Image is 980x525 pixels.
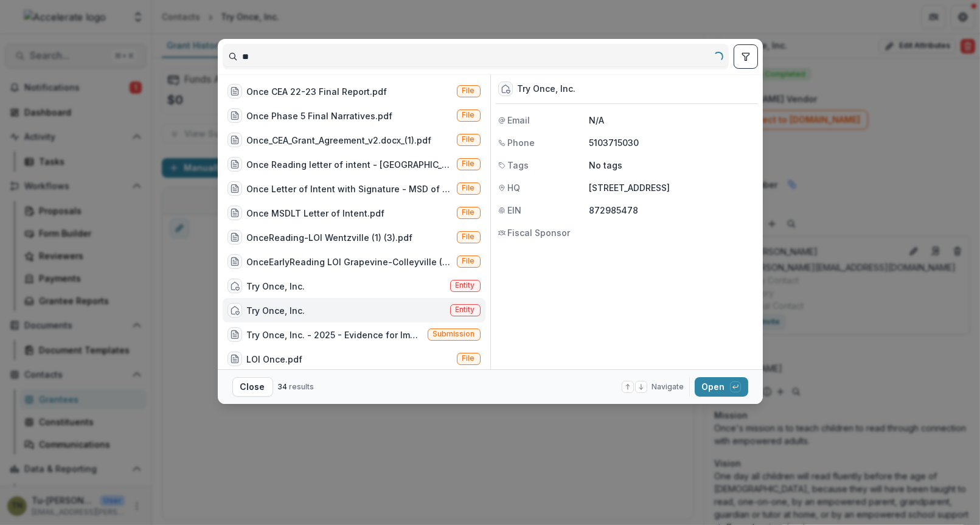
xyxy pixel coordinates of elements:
[508,136,535,149] span: Phone
[652,381,684,392] span: Navigate
[247,183,452,195] div: Once Letter of Intent with Signature - MSD of [PERSON_NAME].pdf
[462,184,475,192] span: File
[278,382,288,391] span: 34
[247,329,423,341] div: Try Once, Inc. - 2025 - Evidence for Impact Letter of Interest Form
[508,114,530,127] span: Email
[589,136,756,149] p: 5103715030
[433,330,475,338] span: Submission
[247,256,452,268] div: OnceEarlyReading LOI Grapevine-Colleyville (1).pdf
[247,134,432,147] div: Once_CEA_Grant_Agreement_v2.docx_(1).pdf
[589,159,623,172] p: No tags
[508,226,571,239] span: Fiscal Sponsor
[508,204,522,217] span: EIN
[247,280,305,293] div: Try Once, Inc.
[462,159,475,168] span: File
[247,304,305,317] div: Try Once, Inc.
[695,377,748,397] button: Open
[247,158,452,171] div: Once Reading letter of intent - [GEOGRAPHIC_DATA]pdf
[508,159,529,172] span: Tags
[508,181,521,194] span: HQ
[589,114,756,127] p: N/A
[456,305,475,314] span: Entity
[290,382,315,391] span: results
[247,85,387,98] div: Once CEA 22-23 Final Report.pdf
[518,84,576,94] div: Try Once, Inc.
[462,232,475,241] span: File
[462,257,475,265] span: File
[462,86,475,95] span: File
[247,207,385,220] div: Once MSDLT Letter of Intent.pdf
[734,44,758,69] button: toggle filters
[462,111,475,119] span: File
[462,135,475,144] span: File
[247,110,393,122] div: Once Phase 5 Final Narratives.pdf
[232,377,273,397] button: Close
[589,204,756,217] p: 872985478
[247,231,413,244] div: OnceReading-LOI Wentzville (1) (3).pdf
[247,353,303,366] div: LOI Once.pdf
[462,354,475,363] span: File
[462,208,475,217] span: File
[456,281,475,290] span: Entity
[589,181,756,194] p: [STREET_ADDRESS]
